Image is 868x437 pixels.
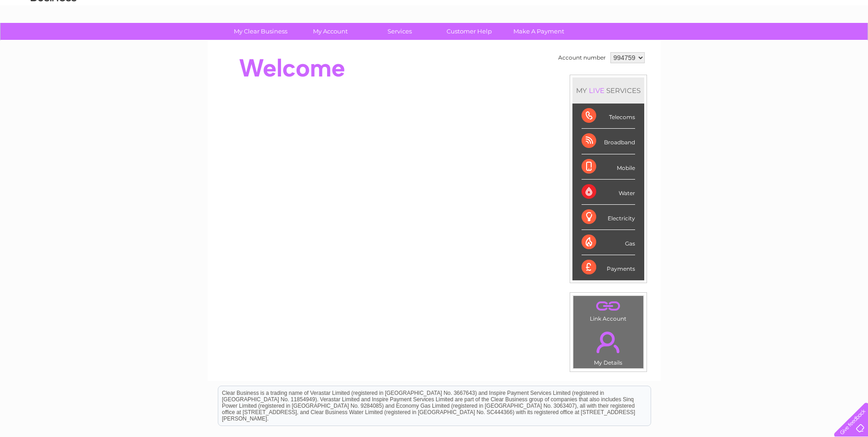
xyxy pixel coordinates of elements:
[695,5,759,16] a: 0333 014 3131
[582,180,635,205] div: Water
[582,230,635,255] div: Gas
[431,23,507,40] a: Customer Help
[292,23,368,40] a: My Account
[838,39,859,46] a: Log out
[218,5,651,44] div: Clear Business is a trading name of Verastar Limited (registered in [GEOGRAPHIC_DATA] No. 3667643...
[730,39,750,46] a: Energy
[582,205,635,230] div: Electricity
[576,326,641,358] a: .
[582,129,635,154] div: Broadband
[707,39,724,46] a: Water
[501,23,577,40] a: Make A Payment
[582,255,635,280] div: Payments
[572,77,644,104] div: MY SERVICES
[807,39,830,46] a: Contact
[582,104,635,129] div: Telecoms
[755,39,783,46] a: Telecoms
[362,23,437,40] a: Services
[30,24,77,52] img: logo.png
[788,39,802,46] a: Blog
[587,86,606,95] div: LIVE
[573,295,644,324] td: Link Account
[223,23,298,40] a: My Clear Business
[582,154,635,180] div: Mobile
[556,50,608,66] td: Account number
[573,324,644,369] td: My Details
[576,298,641,314] a: .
